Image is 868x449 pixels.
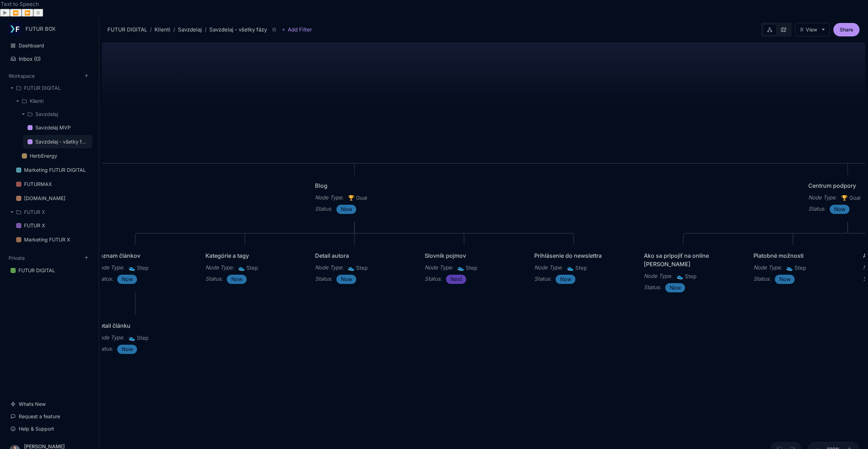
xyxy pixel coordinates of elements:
div: [DOMAIN_NAME] [24,194,65,203]
span: Step [458,264,477,272]
a: Marketing FUTUR DIGITAL [12,163,92,177]
div: View [806,27,817,33]
span: Step [238,264,258,272]
div: Status : [753,275,771,283]
span: Step [348,264,368,272]
div: Marketing FUTUR X [12,233,92,247]
div: Ako sa pripojiť na online [PERSON_NAME]Node Type:👟StepStatus:Now [637,245,730,299]
div: Status : [96,275,113,283]
div: Node Type : [96,333,124,342]
i: 👟 [677,273,685,280]
span: Step [786,264,806,272]
div: Status : [315,275,332,283]
a: [DOMAIN_NAME] [12,192,92,205]
span: Now [779,275,791,284]
a: HerbEnergy [18,149,92,163]
div: Platobné možnosti [753,251,833,260]
div: Kategórie a tagy [205,251,285,260]
div: Savzdelaj MVP [23,121,92,135]
span: Next [450,275,462,284]
div: Kategórie a tagyNode Type:👟StepStatus:Now [199,245,291,291]
span: Now [122,275,133,284]
div: Node Type : [808,193,837,202]
a: Savzdelaj - všetky fázy [23,135,92,148]
div: Private [6,262,92,280]
div: BlogNode Type:🏆GoalStatus:Now [308,175,401,221]
a: Request a feature [6,410,92,423]
div: FUTUR X [24,208,45,216]
div: Savzdelaj - všetky fázy [209,25,267,34]
a: FUTURMAX [12,177,92,191]
div: Slovník pojmov [425,251,504,260]
i: 🏆 [348,194,356,201]
span: Goal [841,194,861,202]
div: Node Type : [753,263,782,272]
i: 👟 [567,264,575,271]
div: Zoznam článkovNode Type:👟StepStatus:Now [89,245,182,291]
div: Node Type : [315,193,344,202]
div: Klienti [30,97,43,105]
div: Savzdelaj [35,110,58,118]
div: Status : [425,275,442,283]
button: Settings [33,9,43,17]
button: FUTUR BOX [8,23,90,35]
div: / [205,25,206,34]
div: Slovník pojmovNode Type:👟StepStatus:Next [418,245,511,291]
div: Prihlásenie do newslettraNode Type:👟StepStatus:Now [528,245,620,291]
span: Step [677,272,697,281]
div: Node Type : [205,263,234,272]
div: Status : [315,205,332,213]
div: Klienti [12,95,92,107]
a: Dashboard [6,39,92,52]
span: Now [670,284,681,292]
a: Marketing FUTUR X [12,233,92,246]
button: Private [8,255,25,261]
i: 🏆 [841,194,849,201]
div: FUTUR DIGITAL [6,82,92,94]
div: Savzdelaj [178,25,202,34]
button: Forward [22,9,33,17]
i: 👟 [458,264,466,271]
div: Status : [534,275,552,283]
div: Savzdelaj - všetky fázy [23,135,92,149]
a: Savzdelaj MVP [23,121,92,134]
div: [PERSON_NAME] [24,444,86,449]
a: FUTUR X [12,219,92,232]
div: Blog [315,181,394,190]
div: Marketing FUTUR X [24,235,70,244]
span: Step [567,264,587,272]
div: Status : [96,345,113,353]
div: Zoznam článkov [96,251,175,260]
a: FUTUR DIGITAL [6,264,92,277]
i: 👟 [129,264,137,271]
div: Savzdelaj [18,108,92,121]
button: Share [833,23,860,36]
div: Prihlásenie do newslettra [534,251,613,260]
div: FUTUR DIGITAL [107,25,147,34]
div: Status : [808,205,826,213]
div: Marketing FUTUR DIGITAL [24,166,86,174]
div: FUTUR DIGITAL [18,266,55,275]
div: Platobné možnostiNode Type:👟StepStatus:Now [747,245,839,291]
div: Detail autoraNode Type:👟StepStatus:Now [308,245,401,291]
span: Now [834,205,845,214]
div: Klienti [155,25,170,34]
i: 👟 [786,264,794,271]
i: 👟 [348,264,356,271]
a: Help & Support [6,422,92,436]
div: FUTUR X [6,206,92,218]
div: Savzdelaj - všetky fázy [35,138,88,146]
div: Workspace [6,80,92,249]
div: / [173,25,175,34]
i: 👟 [238,264,246,271]
div: Node Type : [644,272,672,280]
button: Inbox (0) [6,53,92,65]
button: Add Filter [281,25,312,34]
span: Now [560,275,571,284]
button: Workspace [8,73,35,79]
span: Now [341,205,352,214]
div: Status : [205,275,223,283]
